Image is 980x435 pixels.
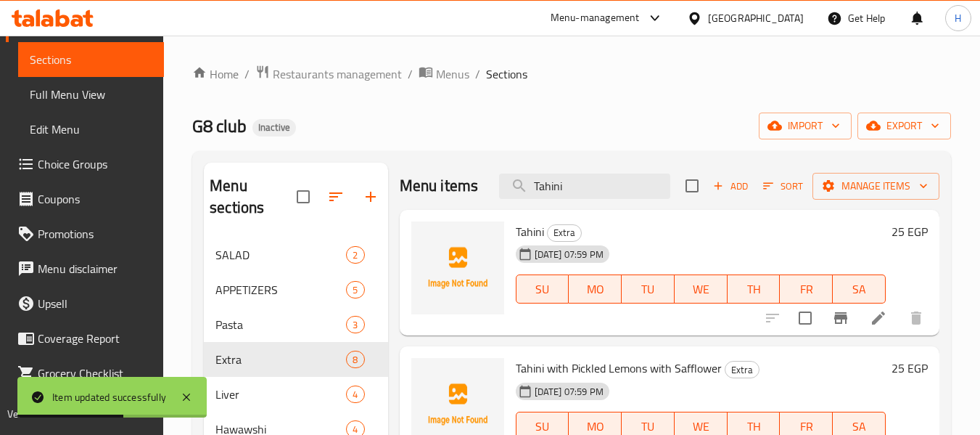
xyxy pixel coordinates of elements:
[346,246,364,264] div: items
[857,113,951,139] button: export
[529,385,609,399] span: [DATE] 07:59 PM
[516,357,722,379] span: Tahini with Pickled Lemons with Safflower
[244,65,250,83] li: /
[347,283,363,297] span: 5
[30,86,152,103] span: Full Menu View
[892,358,928,378] h6: 25 EGP
[869,117,939,135] span: export
[38,190,152,208] span: Coupons
[30,51,152,68] span: Sections
[759,175,807,198] button: Sort
[786,279,827,300] span: FR
[215,246,346,264] span: SALAD
[400,175,479,197] h2: Menu items
[575,279,616,300] span: MO
[547,224,582,242] div: Extra
[516,275,569,304] button: SU
[529,248,609,261] span: [DATE] 07:59 PM
[759,113,852,139] button: import
[675,275,728,304] button: WE
[516,221,544,243] span: Tahini
[38,225,152,243] span: Promotions
[411,221,504,314] img: Tahini
[548,224,581,241] span: Extra
[38,365,152,382] span: Grocery Checklist
[892,221,928,242] h6: 25 EGP
[204,377,387,412] div: Liver4
[347,388,363,402] span: 4
[780,275,833,304] button: FR
[839,279,880,300] span: SA
[347,248,363,262] span: 2
[6,251,164,286] a: Menu disclaimer
[346,386,364,403] div: items
[353,179,388,214] button: Add section
[288,182,318,212] span: Select all sections
[204,237,387,272] div: SALAD2
[18,112,164,147] a: Edit Menu
[499,174,670,199] input: search
[346,316,364,333] div: items
[725,361,759,378] div: Extra
[215,386,346,403] span: Liver
[408,65,413,83] li: /
[204,342,387,377] div: Extra8
[347,318,363,332] span: 3
[38,260,152,277] span: Menu disclaimer
[812,173,939,200] button: Manage items
[252,119,296,137] div: Inactive
[204,307,387,342] div: Pasta3
[30,121,152,138] span: Edit Menu
[346,281,364,298] div: items
[419,65,469,84] a: Menus
[7,404,43,423] span: Version:
[215,316,346,333] span: Pasta
[18,42,164,77] a: Sections
[955,10,961,26] span: H
[6,356,164,391] a: Grocery Checklist
[192,65,951,84] nav: breadcrumb
[711,178,750,195] span: Add
[823,301,858,336] button: Branch-specific-item
[824,177,928,195] span: Manage items
[680,279,722,300] span: WE
[346,351,364,368] div: items
[6,147,164,182] a: Choice Groups
[725,362,759,378] span: Extra
[870,309,887,327] a: Edit menu item
[252,121,296,134] span: Inactive
[899,301,934,336] button: delete
[622,275,675,304] button: TU
[38,155,152,173] span: Choice Groups
[833,275,886,304] button: SA
[6,286,164,321] a: Upsell
[273,65,402,83] span: Restaurants management
[215,281,346,298] span: APPETIZERS
[192,110,247,142] span: G8 club
[347,353,363,367] span: 8
[192,65,239,83] a: Home
[763,178,803,195] span: Sort
[770,117,840,135] span: import
[728,275,781,304] button: TH
[204,272,387,307] div: APPETIZERS5
[210,175,296,219] h2: Menu sections
[6,321,164,356] a: Coverage Report
[475,65,480,83] li: /
[551,9,640,27] div: Menu-management
[215,351,346,368] span: Extra
[52,389,166,405] div: Item updated successfully
[708,10,804,26] div: [GEOGRAPHIC_DATA]
[6,216,164,251] a: Promotions
[38,330,152,347] span: Coverage Report
[627,279,669,300] span: TU
[707,175,754,198] button: Add
[436,65,469,83] span: Menus
[790,303,820,333] span: Select to update
[486,65,527,83] span: Sections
